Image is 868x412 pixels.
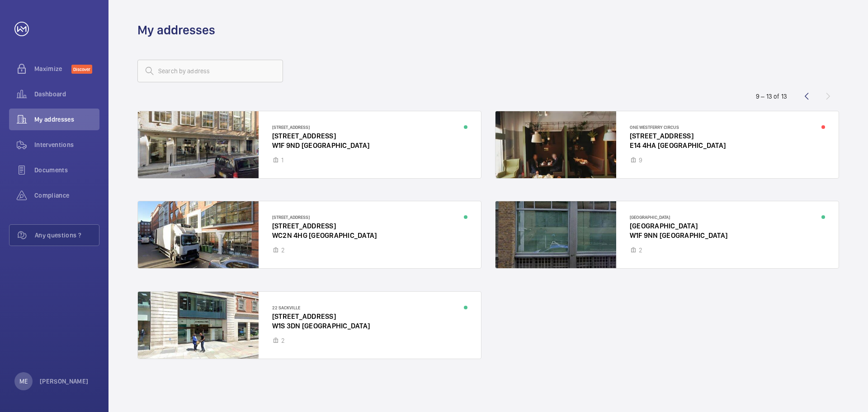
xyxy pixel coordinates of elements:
p: ME [19,377,28,386]
h1: My addresses [137,22,215,38]
span: Any questions ? [35,231,99,240]
span: Discover [71,65,92,74]
p: [PERSON_NAME] [40,377,89,386]
input: Search by address [137,60,283,82]
span: Dashboard [34,90,99,99]
span: Interventions [34,140,99,149]
span: My addresses [34,115,99,124]
span: Maximize [34,64,71,73]
span: Compliance [34,191,99,200]
span: Documents [34,166,99,175]
div: 9 – 13 of 13 [756,92,787,101]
